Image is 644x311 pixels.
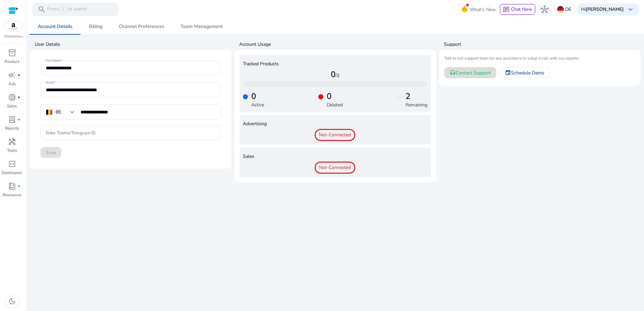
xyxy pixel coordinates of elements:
[243,121,427,127] h4: Advertising
[541,5,549,13] span: hub
[406,101,427,108] p: Remaining
[8,81,16,87] p: Ads
[505,70,511,76] mat-icon: event
[46,80,54,85] mat-label: Email
[243,154,427,160] h4: Sales
[243,61,427,67] h4: Tracked Products
[538,3,551,16] button: hub
[35,41,231,48] h4: User Details
[8,115,16,124] span: lab_profile
[4,21,23,31] img: amazon.svg
[38,24,72,29] span: Account Details
[18,74,20,76] span: fiber_manual_record
[503,6,510,13] span: chat
[450,70,456,76] mat-icon: headset
[56,108,61,116] div: BE
[8,49,16,57] span: inventory_2
[456,69,491,76] span: Contact Support
[511,6,532,12] span: Chat Now
[8,160,16,168] span: code_blocks
[243,70,427,79] h4: 0
[89,24,102,29] span: Billing
[444,67,496,78] a: Contact Support
[18,96,20,99] span: fiber_manual_record
[406,92,427,101] h4: 2
[327,92,343,101] h4: 0
[511,69,544,76] span: Schedule Demo
[4,34,23,39] p: Marketplace
[444,41,641,48] h4: Support
[5,125,19,131] p: Reports
[557,6,564,13] img: de.svg
[251,101,264,108] p: Active
[181,24,223,29] span: Team Management
[335,72,340,79] span: /2
[8,297,16,305] span: dark_mode
[38,5,46,13] span: search
[47,6,87,13] p: Press to search
[565,3,571,15] p: DE
[8,138,16,146] span: handyman
[18,118,20,121] span: fiber_manual_record
[7,103,17,109] p: Sales
[2,170,22,176] p: Developers
[8,182,16,190] span: book_4
[444,55,635,62] mat-card-subtitle: Talk to our support team for any assistance or setup a call with our experts.
[5,59,19,65] p: Product
[3,192,22,198] p: Resources
[500,4,535,15] button: chatChat Now
[315,129,355,141] span: Not-Connected
[581,7,624,12] p: Hi
[626,5,635,13] span: keyboard_arrow_down
[8,71,16,79] span: campaign
[251,92,264,101] h4: 0
[470,4,496,15] span: What's New
[315,162,355,174] span: Not-Connected
[239,41,436,48] h4: Account Usage
[327,101,343,108] p: Deleted
[586,6,624,12] b: [PERSON_NAME]
[46,59,61,63] mat-label: Full Name
[8,93,16,101] span: donut_small
[60,6,66,13] span: /
[119,24,164,29] span: Channel Preferences
[7,147,17,153] p: Tools
[18,185,20,187] span: fiber_manual_record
